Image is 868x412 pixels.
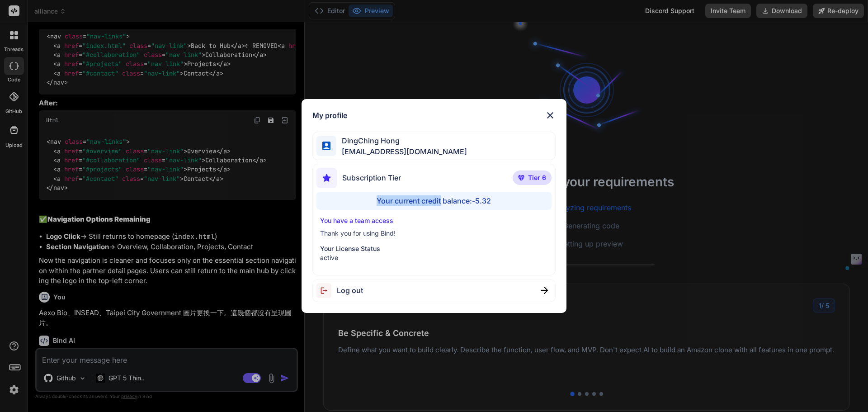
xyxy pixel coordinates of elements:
p: active [320,253,548,262]
span: [EMAIL_ADDRESS][DOMAIN_NAME] [336,146,467,157]
span: DingChing Hong [336,135,467,146]
div: Your current credit balance: -5.32 [316,192,552,210]
img: close [545,110,556,121]
img: logout [316,283,337,298]
img: premium [518,175,524,180]
img: subscription [316,168,337,188]
p: Thank you for using Bind! [320,229,548,238]
img: close [541,287,548,294]
img: profile [322,142,331,150]
span: Log out [337,285,363,296]
span: Tier 6 [528,173,546,182]
p: Your License Status [320,244,548,253]
h1: My profile [312,110,347,121]
span: Subscription Tier [342,172,401,183]
p: You have a team access [320,216,548,225]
